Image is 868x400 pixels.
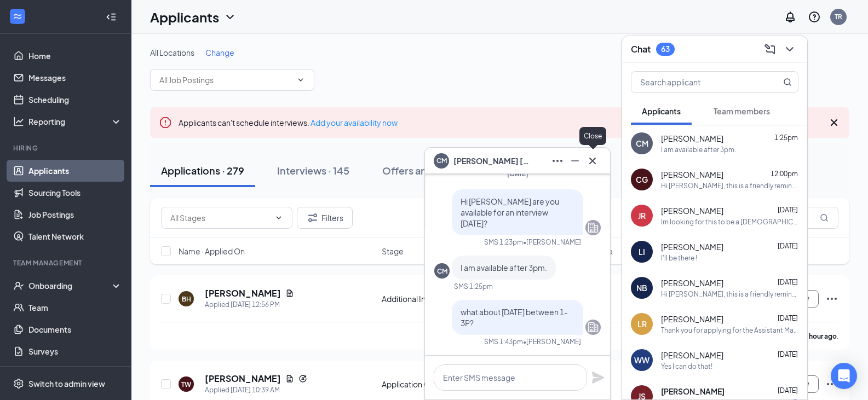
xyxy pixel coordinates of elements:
[13,143,120,153] div: Hiring
[551,154,564,167] svg: Ellipses
[639,246,645,257] div: LI
[761,40,779,58] button: ComposeMessage
[28,378,105,389] div: Switch to admin view
[13,258,120,268] div: Team Management
[800,332,837,340] b: an hour ago
[778,314,798,322] span: [DATE]
[634,355,649,366] div: WW
[311,118,398,127] a: Add your availability now
[28,67,122,89] a: Messages
[661,289,798,299] div: Hi [PERSON_NAME], this is a friendly reminder. Your meeting with IHOP for Host at IHOP 3448 is co...
[298,374,307,383] svg: Reapply
[661,217,798,227] div: Im looking for this to be a [DEMOGRAPHIC_DATA] job
[661,241,723,252] span: [PERSON_NAME]
[778,206,798,214] span: [DATE]
[159,116,172,129] svg: Error
[783,78,792,86] svg: MagnifyingGlass
[591,371,605,384] svg: Plane
[835,12,842,21] div: TR
[827,116,841,129] svg: Cross
[205,385,307,396] div: Applied [DATE] 10:39 AM
[774,134,798,142] span: 1:25pm
[179,118,398,127] span: Applicants can't schedule interviews.
[642,106,681,116] span: Applicants
[714,106,770,116] span: Team members
[461,196,559,228] span: Hi [PERSON_NAME] are you available for an interview [DATE]?
[13,116,24,127] svg: Analysis
[661,362,712,371] div: Yes I can do that!
[28,116,123,127] div: Reporting
[636,174,648,185] div: CG
[28,160,122,182] a: Applicants
[507,170,528,178] span: [DATE]
[159,74,292,86] input: All Job Postings
[831,363,857,389] div: Open Intercom Messenger
[587,321,600,334] svg: Company
[808,10,821,24] svg: QuestionInfo
[274,213,283,222] svg: ChevronDown
[28,340,122,362] a: Surveys
[784,10,797,24] svg: Notifications
[631,72,761,92] input: Search applicant
[285,289,294,298] svg: Document
[661,181,798,190] div: Hi [PERSON_NAME], this is a friendly reminder. Your meeting with IHOP for [PERSON_NAME] at IHOP 3...
[28,204,122,225] a: Job Postings
[382,246,404,257] span: Stage
[661,44,670,54] div: 63
[28,45,122,67] a: Home
[161,164,244,177] div: Applications · 279
[825,378,838,391] svg: Ellipses
[382,164,489,177] div: Offers and hires · 999+
[661,350,723,361] span: [PERSON_NAME]
[223,10,237,24] svg: ChevronDown
[661,133,723,144] span: [PERSON_NAME]
[454,282,493,291] div: SMS 1:25pm
[771,170,798,178] span: 12:00pm
[484,237,523,247] div: SMS 1:23pm
[783,43,796,56] svg: ChevronDown
[587,221,600,234] svg: Company
[182,294,191,304] div: BH
[584,152,601,170] button: Cross
[181,380,191,389] div: TW
[484,337,523,346] div: SMS 1:43pm
[568,154,582,167] svg: Minimize
[150,8,219,26] h1: Applicants
[306,211,319,224] svg: Filter
[277,164,349,177] div: Interviews · 145
[205,48,234,57] span: Change
[636,138,648,149] div: CM
[28,297,122,318] a: Team
[382,293,480,304] div: Additional Information
[631,43,651,55] h3: Chat
[661,145,736,154] div: I am available after 3pm.
[205,373,281,385] h5: [PERSON_NAME]
[28,318,122,340] a: Documents
[12,11,23,22] svg: WorkstreamLogo
[661,205,723,216] span: [PERSON_NAME]
[778,242,798,250] span: [DATE]
[170,212,270,224] input: All Stages
[638,210,646,221] div: JR
[778,350,798,358] span: [DATE]
[461,263,547,273] span: I am available after 3pm.
[637,318,647,329] div: LR
[106,11,117,22] svg: Collapse
[179,246,245,257] span: Name · Applied On
[781,40,798,58] button: ChevronDown
[382,379,480,390] div: Application Complete
[437,266,447,276] div: CM
[661,386,725,397] span: [PERSON_NAME]
[661,326,798,335] div: Thank you for applying for the Assistant Manager. We will review your application and we will rea...
[13,378,24,389] svg: Settings
[28,182,122,204] a: Sourcing Tools
[549,152,566,170] button: Ellipses
[296,76,305,84] svg: ChevronDown
[661,277,723,288] span: [PERSON_NAME]
[150,48,194,57] span: All Locations
[297,207,353,229] button: Filter Filters
[28,280,113,291] div: Onboarding
[523,237,581,247] span: • [PERSON_NAME]
[820,213,829,222] svg: MagnifyingGlass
